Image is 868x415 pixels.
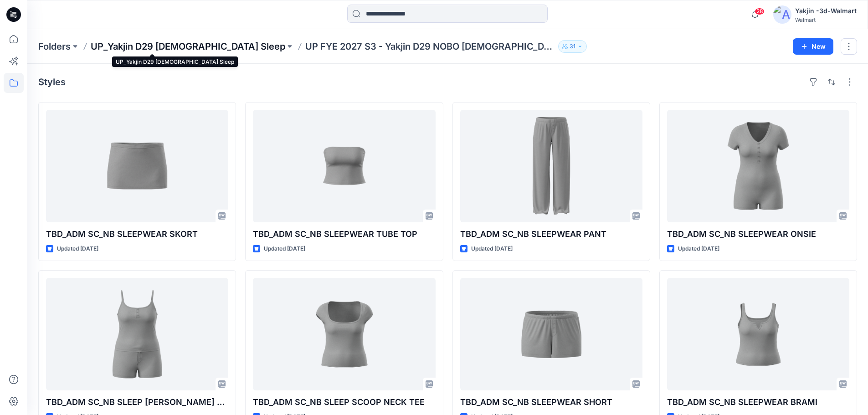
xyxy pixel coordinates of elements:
[471,244,513,254] p: Updated [DATE]
[253,396,435,409] p: TBD_ADM SC_NB SLEEP SCOOP NECK TEE
[253,228,435,241] p: TBD_ADM SC_NB SLEEPWEAR TUBE TOP
[46,110,228,222] a: TBD_ADM SC_NB SLEEPWEAR SKORT
[558,40,587,53] button: 31
[460,228,642,241] p: TBD_ADM SC_NB SLEEPWEAR PANT
[460,278,642,390] a: TBD_ADM SC_NB SLEEPWEAR SHORT
[667,228,849,241] p: TBD_ADM SC_NB SLEEPWEAR ONSIE
[46,228,228,241] p: TBD_ADM SC_NB SLEEPWEAR SKORT
[773,5,791,24] img: avatar
[570,41,575,51] p: 31
[253,110,435,222] a: TBD_ADM SC_NB SLEEPWEAR TUBE TOP
[795,5,857,16] div: Yakjin -3d-Walmart
[46,278,228,390] a: TBD_ADM SC_NB SLEEP CAMI BOXER SET
[460,110,642,222] a: TBD_ADM SC_NB SLEEPWEAR PANT
[667,110,849,222] a: TBD_ADM SC_NB SLEEPWEAR ONSIE
[253,278,435,390] a: TBD_ADM SC_NB SLEEP SCOOP NECK TEE
[264,244,305,254] p: Updated [DATE]
[57,244,98,254] p: Updated [DATE]
[678,244,719,254] p: Updated [DATE]
[46,396,228,409] p: TBD_ADM SC_NB SLEEP [PERSON_NAME] SET
[305,40,555,53] p: UP FYE 2027 S3 - Yakjin D29 NOBO [DEMOGRAPHIC_DATA] Sleepwear
[755,8,765,15] span: 28
[91,40,285,53] a: UP_Yakjin D29 [DEMOGRAPHIC_DATA] Sleep
[38,77,66,87] h4: Styles
[667,396,849,409] p: TBD_ADM SC_NB SLEEPWEAR BRAMI
[793,38,833,55] button: New
[460,396,642,409] p: TBD_ADM SC_NB SLEEPWEAR SHORT
[667,278,849,390] a: TBD_ADM SC_NB SLEEPWEAR BRAMI
[38,40,71,53] a: Folders
[795,16,857,23] div: Walmart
